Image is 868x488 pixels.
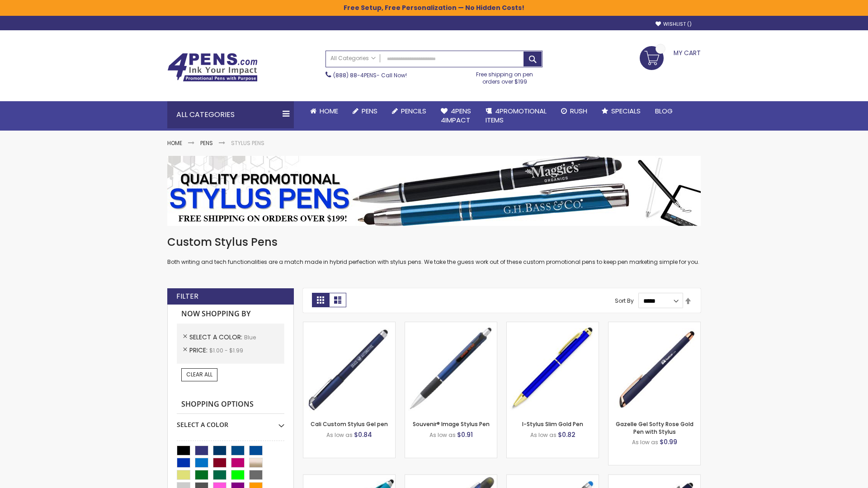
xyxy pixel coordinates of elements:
[405,322,497,329] a: Souvenir® Image Stylus Pen-Blue
[632,438,658,446] span: As low as
[522,420,583,428] a: I-Stylus Slim Gold Pen
[609,474,700,482] a: Custom Soft Touch® Metal Pens with Stylus-Blue
[478,101,554,131] a: 4PROMOTIONALITEMS
[660,437,677,446] span: $0.99
[385,101,434,121] a: Pencils
[326,431,353,439] span: As low as
[303,474,395,482] a: Neon Stylus Highlighter-Pen Combo-Blue
[333,71,377,79] a: (888) 88-4PENS
[345,101,385,121] a: Pens
[333,71,407,79] span: - Call Now!
[413,420,490,428] a: Souvenir® Image Stylus Pen
[177,395,284,414] strong: Shopping Options
[167,139,182,147] a: Home
[303,322,395,329] a: Cali Custom Stylus Gel pen-Blue
[167,235,701,266] div: Both writing and tech functionalities are a match made in hybrid perfection with stylus pens. We ...
[167,101,294,128] div: All Categories
[405,474,497,482] a: Souvenir® Jalan Highlighter Stylus Pen Combo-Blue
[354,430,372,439] span: $0.84
[441,106,471,125] span: 4Pens 4impact
[401,106,426,116] span: Pencils
[189,346,209,355] span: Price
[648,101,680,121] a: Blog
[167,235,701,249] h1: Custom Stylus Pens
[594,101,648,121] a: Specials
[244,333,256,341] span: Blue
[558,430,576,439] span: $0.82
[429,431,456,439] span: As low as
[434,101,478,131] a: 4Pens4impact
[486,106,547,125] span: 4PROMOTIONAL ITEMS
[656,21,692,28] a: Wishlist
[507,474,599,482] a: Islander Softy Gel with Stylus - ColorJet Imprint-Blue
[405,322,497,414] img: Souvenir® Image Stylus Pen-Blue
[320,106,338,116] span: Home
[507,322,599,329] a: I-Stylus Slim Gold-Blue
[186,371,212,378] span: Clear All
[362,106,377,116] span: Pens
[507,322,599,414] img: I-Stylus Slim Gold-Blue
[312,293,329,307] strong: Grid
[530,431,557,439] span: As low as
[554,101,594,121] a: Rush
[609,322,700,414] img: Gazelle Gel Softy Rose Gold Pen with Stylus-Blue
[330,55,376,62] span: All Categories
[457,430,473,439] span: $0.91
[609,322,700,329] a: Gazelle Gel Softy Rose Gold Pen with Stylus-Blue
[200,139,213,147] a: Pens
[655,106,673,116] span: Blog
[303,101,345,121] a: Home
[311,420,388,428] a: Cali Custom Stylus Gel pen
[177,305,284,324] strong: Now Shopping by
[231,139,264,147] strong: Stylus Pens
[303,322,395,414] img: Cali Custom Stylus Gel pen-Blue
[209,347,243,354] span: $1.00 - $1.99
[326,51,380,66] a: All Categories
[167,156,701,226] img: Stylus Pens
[570,106,587,116] span: Rush
[615,297,634,305] label: Sort By
[167,53,258,82] img: 4Pens Custom Pens and Promotional Products
[616,420,693,435] a: Gazelle Gel Softy Rose Gold Pen with Stylus
[189,333,244,342] span: Select A Color
[181,368,217,381] a: Clear All
[176,291,198,301] strong: Filter
[467,67,543,85] div: Free shipping on pen orders over $199
[177,414,284,429] div: Select A Color
[611,106,641,116] span: Specials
